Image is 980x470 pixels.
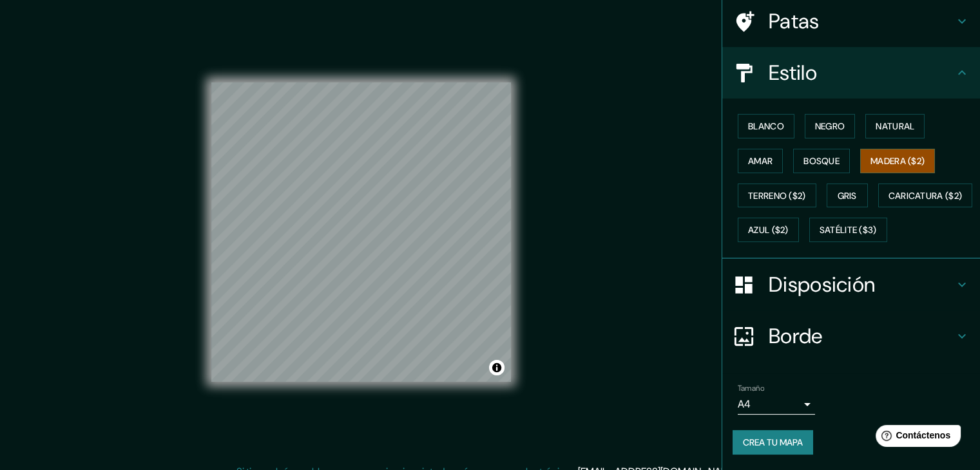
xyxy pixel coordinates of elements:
[889,190,963,202] font: Caricatura ($2)
[838,190,857,202] font: Gris
[738,383,764,393] font: Tamaño
[748,225,789,236] font: Azul ($2)
[870,155,925,167] font: Madera ($2)
[211,82,511,382] canvas: Mapa
[865,420,966,456] iframe: Lanzador de widgets de ayuda
[738,149,783,173] button: Amar
[809,218,887,242] button: Satélite ($3)
[738,394,815,415] div: A4
[860,149,935,173] button: Madera ($2)
[793,149,850,173] button: Bosque
[722,310,980,362] div: Borde
[769,271,875,298] font: Disposición
[748,120,784,132] font: Blanco
[722,259,980,310] div: Disposición
[876,120,914,132] font: Natural
[769,8,820,35] font: Patas
[733,430,813,455] button: Crea tu mapa
[865,114,925,138] button: Natural
[805,114,856,138] button: Negro
[827,183,868,208] button: Gris
[815,120,845,132] font: Negro
[738,114,794,138] button: Blanco
[722,47,980,99] div: Estilo
[820,225,877,236] font: Satélite ($3)
[743,437,803,448] font: Crea tu mapa
[748,155,773,167] font: Amar
[803,155,840,167] font: Bosque
[769,323,823,350] font: Borde
[738,397,751,411] font: A4
[769,59,817,86] font: Estilo
[738,183,816,208] button: Terreno ($2)
[738,218,799,242] button: Azul ($2)
[878,183,973,208] button: Caricatura ($2)
[748,190,806,202] font: Terreno ($2)
[489,360,504,375] button: Activar o desactivar atribución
